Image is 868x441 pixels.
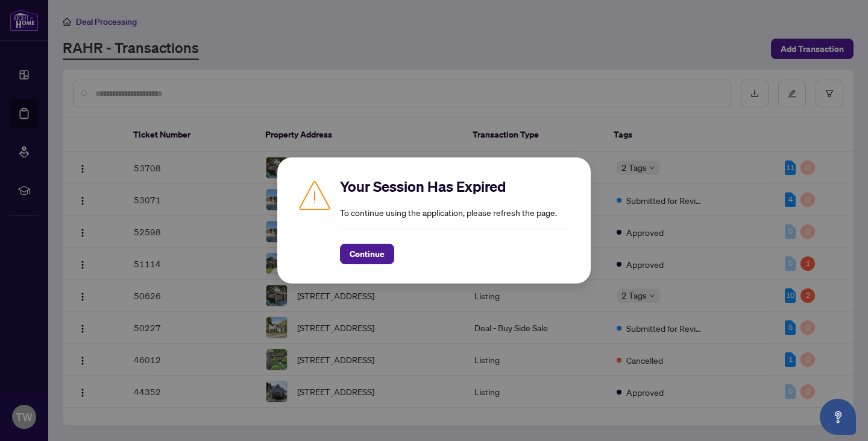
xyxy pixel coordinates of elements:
img: Caution icon [297,177,333,213]
button: Open asap [820,399,856,435]
span: Continue [350,244,385,264]
h2: Your Session Has Expired [340,177,571,196]
div: To continue using the application, please refresh the page. [340,177,571,264]
button: Continue [340,244,394,264]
